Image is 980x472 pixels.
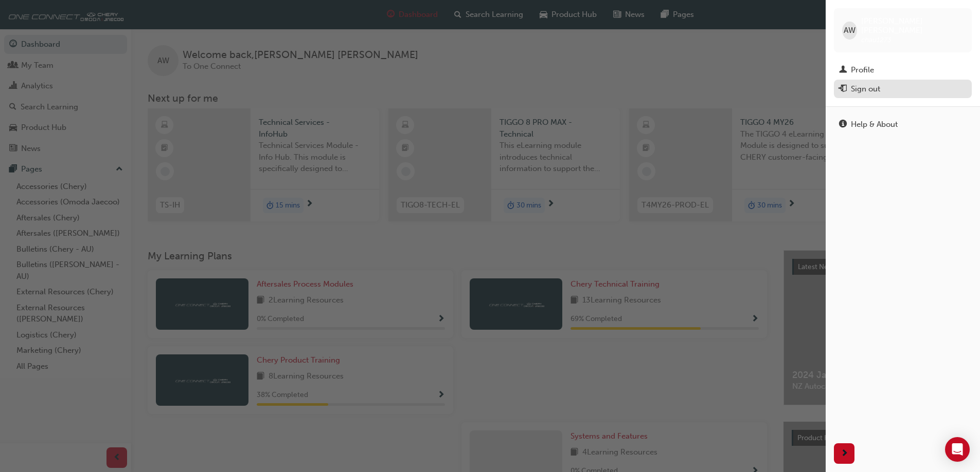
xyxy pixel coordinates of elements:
div: Help & About [851,119,898,130]
span: exit-icon [839,85,847,94]
div: Open Intercom Messenger [945,437,970,462]
button: Sign out [834,80,972,99]
a: Help & About [834,115,972,134]
span: man-icon [839,66,847,75]
div: Sign out [851,83,880,95]
div: Profile [851,64,874,76]
span: AW [844,25,856,36]
span: next-icon [841,447,848,460]
a: Profile [834,61,972,80]
span: chau1273 [861,35,892,44]
span: info-icon [839,120,847,129]
span: [PERSON_NAME] [PERSON_NAME] [861,16,964,35]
